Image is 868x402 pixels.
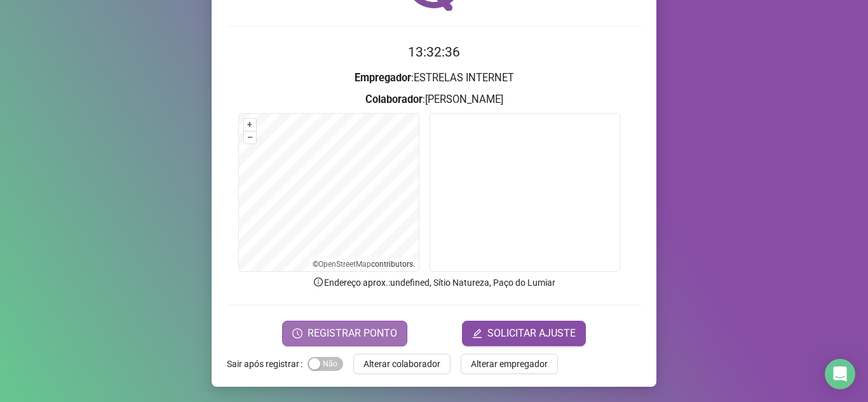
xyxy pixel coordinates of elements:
[313,276,324,288] span: info-circle
[487,326,576,341] span: SOLICITAR AJUSTE
[227,91,641,108] h3: : [PERSON_NAME]
[227,354,308,374] label: Sair após registrar
[244,119,256,131] button: +
[353,354,451,374] button: Alterar colaborador
[318,260,371,269] a: OpenStreetMap
[462,321,586,346] button: editSOLICITAR AJUSTE
[244,131,256,144] button: –
[461,354,558,374] button: Alterar empregador
[363,357,440,371] span: Alterar colaborador
[408,44,460,60] time: 13:32:36
[282,321,407,346] button: REGISTRAR PONTO
[313,260,415,269] li: © contributors.
[227,276,641,290] p: Endereço aprox. : undefined, Sítio Natureza, Paço do Lumiar
[227,70,641,86] h3: : ESTRELAS INTERNET
[292,328,302,338] span: clock-circle
[355,72,411,84] strong: Empregador
[308,326,397,341] span: REGISTRAR PONTO
[471,357,548,371] span: Alterar empregador
[365,93,423,105] strong: Colaborador
[472,328,482,338] span: edit
[825,359,855,389] div: Open Intercom Messenger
